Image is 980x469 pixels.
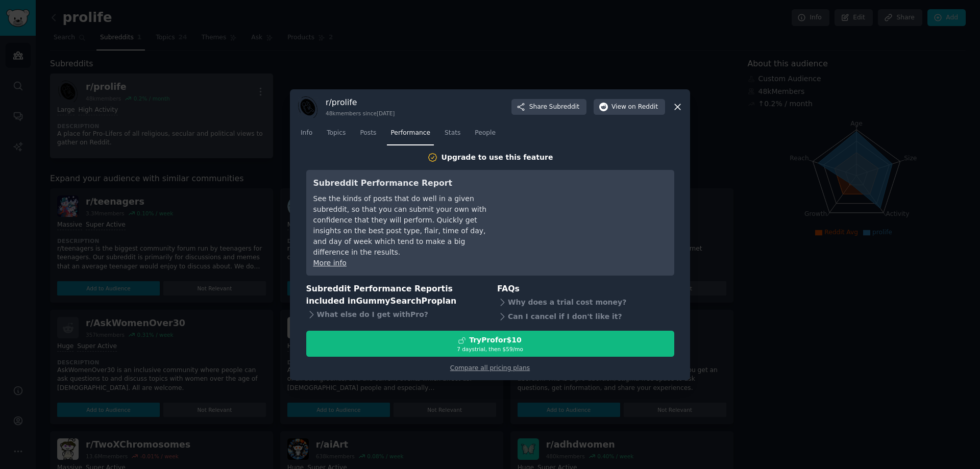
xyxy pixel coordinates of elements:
[306,331,674,357] button: TryProfor$107 daystrial, then $59/mo
[611,103,658,112] span: View
[511,99,586,115] button: ShareSubreddit
[313,177,500,190] h3: Subreddit Performance Report
[387,125,434,146] a: Performance
[497,295,674,309] div: Why does a trial cost money?
[323,125,349,146] a: Topics
[360,129,376,138] span: Posts
[441,125,464,146] a: Stats
[307,345,674,353] div: 7 days trial, then $ 59 /mo
[306,283,483,308] h3: Subreddit Performance Report is included in plan
[306,308,483,322] div: What else do I get with Pro ?
[450,364,530,372] a: Compare all pricing plans
[297,96,318,118] img: prolife
[471,125,499,146] a: People
[514,177,667,254] iframe: YouTube video player
[327,129,346,138] span: Topics
[390,129,430,138] span: Performance
[356,125,380,146] a: Posts
[313,193,500,258] div: See the kinds of posts that do well in a given subreddit, so that you can submit your own with co...
[497,309,674,324] div: Can I cancel if I don't like it?
[301,129,312,138] span: Info
[549,103,579,112] span: Subreddit
[326,97,395,108] h3: r/ prolife
[297,125,316,146] a: Info
[497,283,674,295] h3: FAQs
[442,152,553,163] div: Upgrade to use this feature
[529,103,579,112] span: Share
[356,296,436,306] span: GummySearch Pro
[469,335,522,345] div: Try Pro for $10
[326,110,395,117] div: 48k members since [DATE]
[445,129,460,138] span: Stats
[628,103,658,112] span: on Reddit
[594,99,665,115] button: Viewon Reddit
[475,129,496,138] span: People
[313,259,347,267] a: More info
